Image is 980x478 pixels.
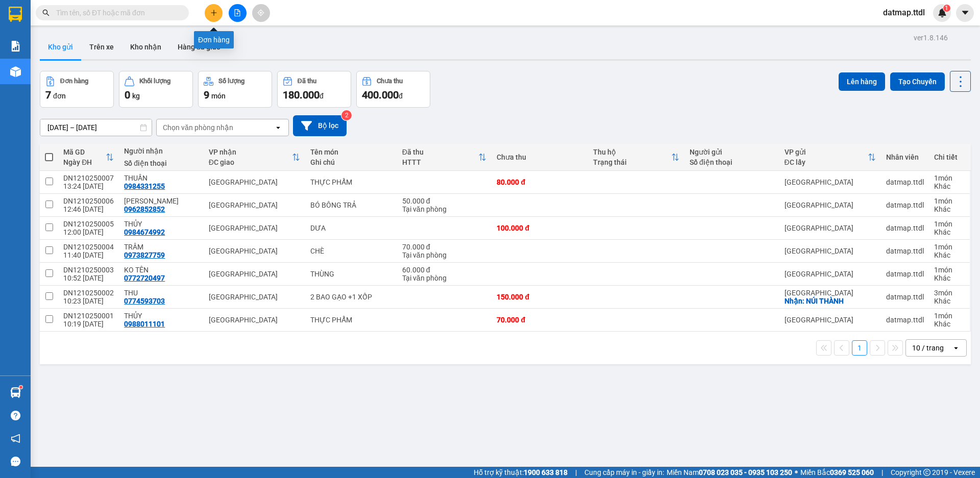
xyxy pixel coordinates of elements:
[886,201,924,209] div: datmap.ttdl
[934,205,965,213] div: Khác
[800,467,874,478] span: Miền Bắc
[58,144,119,171] th: Toggle SortBy
[497,178,583,186] div: 80.000 đ
[402,274,487,282] div: Tại văn phòng
[934,251,965,259] div: Khác
[257,9,264,16] span: aim
[124,228,165,236] div: 0984674992
[124,274,165,282] div: 0772720497
[399,92,403,100] span: đ
[402,205,487,213] div: Tại văn phòng
[124,297,165,305] div: 0774593703
[785,148,868,156] div: VP gửi
[119,71,193,108] button: Khối lượng0kg
[40,35,81,59] button: Kho gửi
[169,35,229,59] button: Hàng đã giao
[961,8,970,17] span: caret-down
[690,148,774,156] div: Người gửi
[952,344,960,352] svg: open
[9,7,22,22] img: logo-vxr
[42,9,50,16] span: search
[40,71,114,108] button: Đơn hàng7đơn
[934,320,965,328] div: Khác
[124,320,165,328] div: 0988011101
[204,144,305,171] th: Toggle SortBy
[593,148,671,156] div: Thu hộ
[593,158,671,166] div: Trạng thái
[934,174,965,182] div: 1 món
[118,67,132,78] span: CC :
[10,41,21,52] img: solution-icon
[934,197,965,205] div: 1 món
[11,411,20,420] span: question-circle
[204,89,209,101] span: 9
[699,468,792,476] strong: 0708 023 035 - 0935 103 250
[124,159,199,167] div: Số điện thoại
[310,270,392,278] div: THÙNG
[81,35,122,59] button: Trên xe
[890,72,945,91] button: Tạo Chuyến
[63,266,114,274] div: DN1210250003
[124,220,199,228] div: THỦY
[497,316,583,324] div: 70.000 đ
[310,201,392,209] div: BÓ BÔNG TRẢ
[119,9,223,32] div: [GEOGRAPHIC_DATA]
[118,64,224,79] div: 80.000
[934,220,965,228] div: 1 món
[938,8,947,17] img: icon-new-feature
[310,293,392,301] div: 2 BAO GẠO +1 XỐP
[124,182,165,190] div: 0984331255
[122,35,169,59] button: Kho nhận
[341,110,352,120] sup: 2
[886,178,924,186] div: datmap.ttdl
[875,6,933,19] span: datmap.ttdl
[234,9,241,16] span: file-add
[852,340,867,356] button: 1
[474,467,568,478] span: Hỗ trợ kỹ thuật:
[785,270,876,278] div: [GEOGRAPHIC_DATA]
[124,147,199,155] div: Người nhận
[63,220,114,228] div: DN1210250005
[63,174,114,182] div: DN1210250007
[298,78,316,85] div: Đã thu
[785,158,868,166] div: ĐC lấy
[779,144,881,171] th: Toggle SortBy
[198,71,272,108] button: Số lượng9món
[274,123,282,132] svg: open
[310,178,392,186] div: THỰC PHẨM
[163,122,233,133] div: Chọn văn phòng nhận
[124,205,165,213] div: 0962852852
[209,247,300,255] div: [GEOGRAPHIC_DATA]
[945,5,948,12] span: 1
[830,468,874,476] strong: 0369 525 060
[575,467,577,478] span: |
[63,289,114,297] div: DN1210250002
[119,9,144,19] span: Nhận:
[524,468,568,476] strong: 1900 633 818
[63,197,114,205] div: DN1210250006
[63,243,114,251] div: DN1210250004
[320,92,324,100] span: đ
[886,247,924,255] div: datmap.ttdl
[19,386,22,389] sup: 1
[125,89,130,101] span: 0
[402,148,479,156] div: Đã thu
[886,293,924,301] div: datmap.ttdl
[934,153,965,161] div: Chi tiết
[209,178,300,186] div: [GEOGRAPHIC_DATA]
[934,228,965,236] div: Khác
[912,343,944,353] div: 10 / trang
[10,387,21,398] img: warehouse-icon
[886,153,924,161] div: Nhân viên
[402,266,487,274] div: 60.000 đ
[209,316,300,324] div: [GEOGRAPHIC_DATA]
[584,467,664,478] span: Cung cấp máy in - giấy in:
[690,158,774,166] div: Số điện thoại
[277,71,351,108] button: Đã thu180.000đ
[63,228,114,236] div: 12:00 [DATE]
[124,289,199,297] div: THU
[63,205,114,213] div: 12:46 [DATE]
[45,89,51,101] span: 7
[63,297,114,305] div: 10:23 [DATE]
[362,89,399,101] span: 400.000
